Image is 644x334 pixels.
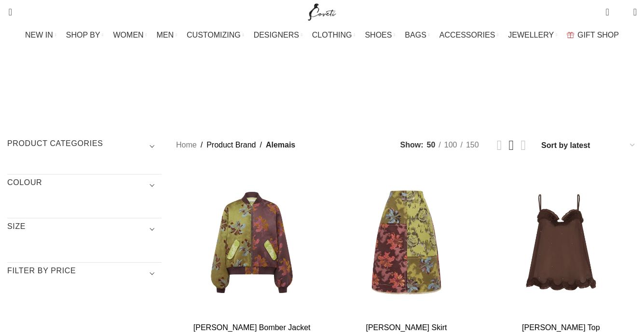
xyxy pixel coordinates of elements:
a: 0 [601,2,614,22]
div: Main navigation [2,26,642,45]
span: WOMEN [113,30,144,40]
span: CUSTOMIZING [187,30,241,40]
h3: SIZE [7,221,162,238]
a: Adriana Jacquard Skirt [330,167,482,318]
a: [PERSON_NAME] Skirt [366,323,447,332]
a: JEWELLERY [508,26,557,45]
span: JEWELLERY [508,30,554,40]
a: CUSTOMIZING [187,26,244,45]
a: WOMEN [113,26,147,45]
span: ACCESSORIES [439,30,495,40]
a: Search [2,2,12,22]
a: SHOP BY [66,26,104,45]
h3: COLOUR [7,177,162,194]
a: MEN [157,26,177,45]
a: [PERSON_NAME] Bomber Jacket [193,323,311,332]
span: GIFT SHOP [577,30,619,40]
span: MEN [157,30,174,40]
span: NEW IN [25,30,53,40]
a: ACCESSORIES [439,26,499,45]
div: My Wishlist [617,2,626,22]
a: DESIGNERS [254,26,302,45]
span: DESIGNERS [254,30,299,40]
a: NEW IN [25,26,56,45]
span: SHOES [365,30,392,40]
span: 0 [618,10,626,17]
span: CLOTHING [312,30,352,40]
a: CLOTHING [312,26,356,45]
a: Adriana Jacquard Bomber Jacket [176,167,328,318]
a: SHOES [365,26,395,45]
a: [PERSON_NAME] Top [522,323,600,332]
a: GIFT SHOP [567,26,619,45]
h3: Filter by price [7,266,162,282]
h3: Product categories [7,138,162,155]
img: GiftBag [567,32,574,38]
a: Carmelo Silk Top [485,167,637,318]
a: BAGS [405,26,429,45]
span: BAGS [405,30,426,40]
a: Site logo [306,7,338,15]
span: 0 [606,5,614,12]
span: SHOP BY [66,30,100,40]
